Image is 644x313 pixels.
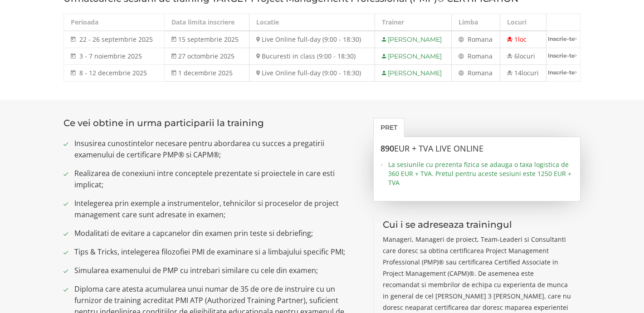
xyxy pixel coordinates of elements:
[79,52,142,60] span: 3 - 7 noiembrie 2025
[546,65,580,80] a: Inscrie-te
[546,31,580,46] a: Inscrie-te
[74,168,360,191] span: Realizarea de conexiuni intre conceptele prezentate si proiectele in care esti implicat;
[165,65,249,82] td: 1 decembrie 2025
[74,198,360,220] span: Intelegerea prin exemple a instrumentelor, tehnicilor si proceselor de project management care su...
[79,68,147,77] span: 8 - 12 decembrie 2025
[468,68,475,77] span: Ro
[388,160,574,187] span: La sesiunile cu prezenta fizica se adauga o taxa logistica de 360 EUR + TVA. Pretul pentru aceste...
[375,65,451,82] td: [PERSON_NAME]
[375,48,451,65] td: [PERSON_NAME]
[518,52,535,60] span: locuri
[63,118,360,128] h3: Ce vei obtine in urma participarii la training
[475,52,493,60] span: mana
[546,48,580,63] a: Inscrie-te
[79,35,153,44] span: 22 - 26 septembrie 2025
[375,31,451,48] td: [PERSON_NAME]
[518,35,527,44] span: loc
[500,65,546,82] td: 14
[375,14,451,31] th: Trainer
[249,14,375,31] th: Locatie
[74,246,360,258] span: Tips & Tricks, intelegerea filozofiei PMI de examinare si a limbajului specific PMI;
[394,143,483,154] span: EUR + TVA LIVE ONLINE
[381,144,574,153] h3: 890
[373,118,405,137] a: Pret
[475,35,493,44] span: mana
[500,48,546,65] td: 6
[249,48,375,65] td: Bucuresti in class (9:00 - 18:30)
[249,31,375,48] td: Live Online full-day (9:00 - 18:30)
[74,228,360,239] span: Modalitati de evitare a capcanelor din examen prin teste si debriefing;
[468,35,475,44] span: Ro
[522,68,539,77] span: locuri
[383,220,572,230] h3: Cui i se adreseaza trainingul
[74,138,360,161] span: Insusirea cunostintelor necesare pentru abordarea cu succes a pregatirii examenului de certificar...
[500,31,546,48] td: 1
[468,52,475,60] span: Ro
[249,65,375,82] td: Live Online full-day (9:00 - 18:30)
[165,48,249,65] td: 27 octombrie 2025
[475,68,493,77] span: mana
[165,31,249,48] td: 15 septembrie 2025
[165,14,249,31] th: Data limita inscriere
[500,14,546,31] th: Locuri
[64,14,165,31] th: Perioada
[74,265,360,276] span: Simularea examenului de PMP cu intrebari similare cu cele din examen;
[451,14,500,31] th: Limba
